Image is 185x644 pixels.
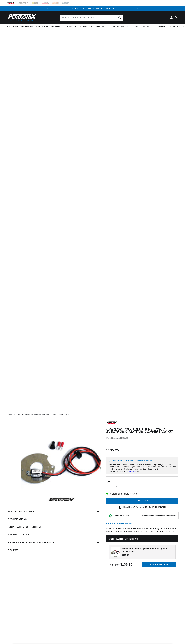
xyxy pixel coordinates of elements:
a: [PHONE_NUMBER] [145,506,166,508]
h2: Shipping & Delivery [8,533,33,537]
span: Ignition Conversions [7,25,34,28]
div: Announcement [50,7,134,10]
h2: Features & Benefits [8,510,34,513]
span: Battery Products [132,25,155,28]
div: 1 of 2 [50,7,134,10]
summary: Reviews [7,546,101,554]
img: Emissions code [108,514,113,518]
button: EMISSIONS CODEWhat does this emissions code mean? [114,515,176,517]
a: message [129,470,137,472]
span: Engine Swaps [112,25,129,28]
div: Part Number: [106,436,178,440]
span: Total price: [109,564,132,566]
h1: Ignitor® Prestolite 8 Cylinder Electronic Ignition Conversion Kit [106,428,178,433]
button: Translation missing: en.sections.announcements.previous_announcement [45,6,50,11]
summary: Spark Plug Wires [156,24,181,30]
h2: Returns, Replacements & Warranty [8,541,54,544]
a: SHOP BEST SELLING IGNITION & EXHAUST [71,8,114,10]
span: $135.25 [122,554,129,556]
p: In-Stock and Ready to Ship [106,492,178,496]
summary: Ignition Conversions [7,24,35,30]
img: Pertronix [7,13,37,22]
strong: 12-volt negative [146,463,161,466]
button: Add all to cart [142,562,176,568]
h2: Reviews [8,549,18,552]
span: Headers, Exhausts & Components [66,25,109,28]
summary: Headers, Exhausts & Components [64,24,110,30]
summary: Battery Products [130,24,156,30]
a: Home [7,413,12,416]
h6: Important Voltage Information [108,460,176,462]
h2: Specifications [8,518,27,521]
span: Spark Plug Wires [158,25,180,28]
button: Translation missing: en.sections.announcements.next_announcement [135,6,140,11]
strong: What does this emissions code mean? [142,515,176,517]
button: Add to cart [106,498,178,504]
strong: 1581LS [120,437,128,439]
p: C.A.R.B. EO Number: D-57-22 [106,522,132,525]
summary: Returns, Replacements & Warranty [7,539,101,546]
input: Search Part #, Category or Keyword [60,15,123,21]
strong: EMISSIONS CODE [114,515,130,517]
h2: Installation instructions [8,525,42,529]
media-gallery: Gallery Viewer [7,421,101,502]
summary: Coils & Distributors [35,24,64,30]
span: $135.25 [106,448,119,453]
summary: Specifications [7,515,101,523]
summary: Shipping & Delivery [7,531,101,539]
h2: Choose a Recommended Coil [106,535,178,542]
p: All Electronic Ignition Conversion Kits are ground kits unless otherwise noted. If you need a 6-v... [108,463,176,472]
a: Ignitor® Prestolite 8 Cylinder Electronic Ignition Conversion Kit [14,413,70,416]
summary: Engine Swaps [110,24,130,30]
p: Need help? Call us at [123,506,166,509]
label: QTY [106,481,178,483]
nav: breadcrumbs [7,413,178,416]
span: Coils & Distributors [36,25,63,28]
div: Note: Imperfections in the red and/or black wire may occur during the molding process, but does n... [106,421,178,570]
summary: Installation instructions [7,523,101,531]
summary: Features & Benefits [7,508,101,515]
button: Search Part #, Category or Keyword [117,15,123,21]
strong: $135.25 [120,563,132,566]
